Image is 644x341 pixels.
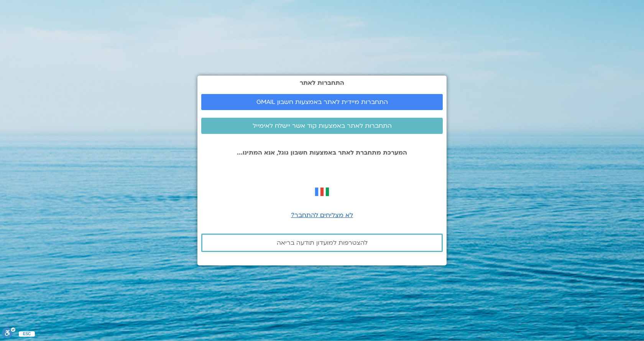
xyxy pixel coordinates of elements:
[291,211,353,219] a: לא מצליחים להתחבר?
[253,122,392,129] span: התחברות לאתר באמצעות קוד אשר יישלח לאימייל
[201,234,443,252] a: להצטרפות למועדון תודעה בריאה
[201,118,443,134] a: התחברות לאתר באמצעות קוד אשר יישלח לאימייל
[201,79,443,86] h2: התחברות לאתר
[201,94,443,110] a: התחברות מיידית לאתר באמצעות חשבון GMAIL
[277,239,368,246] span: להצטרפות למועדון תודעה בריאה
[256,99,388,105] span: התחברות מיידית לאתר באמצעות חשבון GMAIL
[201,149,443,156] p: המערכת מתחברת לאתר באמצעות חשבון גוגל, אנא המתינו...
